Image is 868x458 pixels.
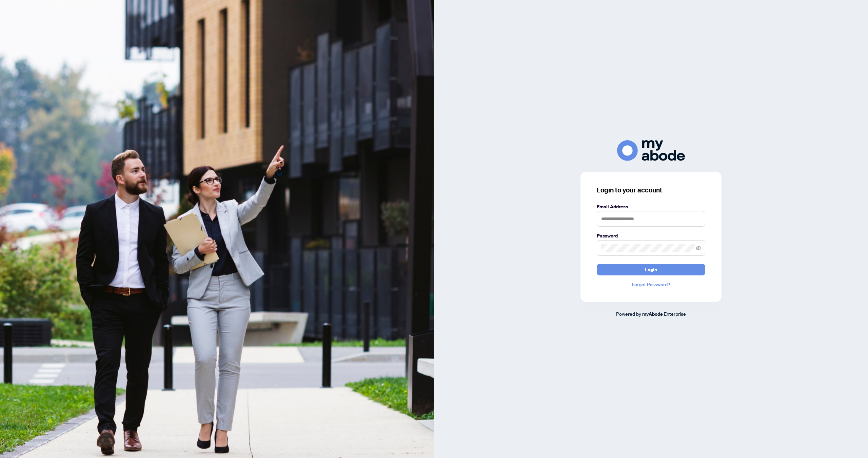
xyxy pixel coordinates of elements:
h3: Login to your account [597,185,705,195]
a: Forgot Password? [597,281,705,288]
button: Login [597,264,705,275]
span: Powered by [616,311,641,317]
span: eye-invisible [696,246,701,250]
label: Email Address [597,203,705,210]
label: Password [597,232,705,240]
img: ma-logo [617,140,685,161]
span: Enterprise [664,311,686,317]
a: myAbode [642,310,663,318]
span: Login [645,264,657,275]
